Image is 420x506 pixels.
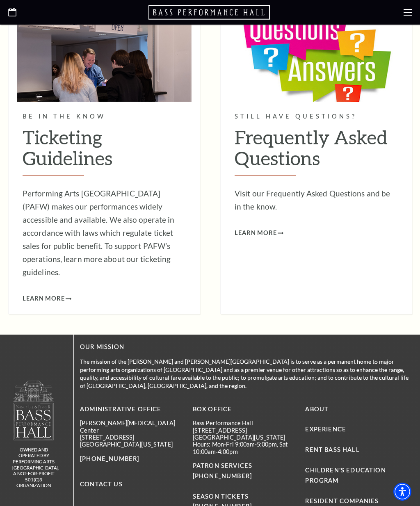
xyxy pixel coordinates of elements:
a: Open this option [8,8,16,17]
p: Administrative Office [80,404,187,415]
a: Contact Us [80,481,123,488]
div: Accessibility Menu [393,483,411,501]
a: Open this option [148,4,272,21]
a: About [305,406,329,413]
p: Be in the know [23,112,186,122]
img: owned and operated by Performing Arts Fort Worth, A NOT-FOR-PROFIT 501(C)3 ORGANIZATION [13,380,55,440]
p: Performing Arts [GEOGRAPHIC_DATA] (PAFW) makes our performances widely accessible and available. ... [23,187,186,279]
p: Bass Performance Hall [193,419,299,426]
p: owned and operated by Performing Arts [GEOGRAPHIC_DATA], A NOT-FOR-PROFIT 501(C)3 ORGANIZATION [12,447,55,489]
p: [STREET_ADDRESS] [80,434,187,441]
p: [STREET_ADDRESS] [193,427,299,434]
a: Children's Education Program [305,467,386,484]
a: Resident Companies [305,497,379,504]
p: PATRON SERVICES [193,461,299,481]
a: call 817-212-4300 [80,455,139,462]
a: call 817-212-4280 [193,472,252,479]
p: The mission of the [PERSON_NAME] and [PERSON_NAME][GEOGRAPHIC_DATA] is to serve as a permanent ho... [80,358,412,390]
a: Learn More Ticketing Guidelines [23,294,71,304]
span: Learn More [23,294,65,304]
p: Visit our Frequently Asked Questions and be in the know. [235,187,398,213]
p: Hours: Mon-Fri 9:00am-5:00pm, Sat 10:00am-4:00pm [193,441,299,455]
span: Learn More [235,228,277,238]
img: Be in the know [17,14,192,101]
p: Still have questions? [235,112,398,122]
img: Still have questions? [229,14,404,101]
p: BOX OFFICE [193,404,299,415]
a: Learn More Frequently Asked Questions [235,228,283,238]
h2: Frequently Asked Questions [235,127,398,176]
a: Rent Bass Hall [305,446,359,453]
h2: Ticketing Guidelines [23,127,186,176]
p: [GEOGRAPHIC_DATA][US_STATE] [80,441,187,448]
p: [PERSON_NAME][MEDICAL_DATA] Center [80,419,187,434]
p: OUR MISSION [80,342,412,352]
a: Experience [305,426,346,433]
p: [GEOGRAPHIC_DATA][US_STATE] [193,434,299,441]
